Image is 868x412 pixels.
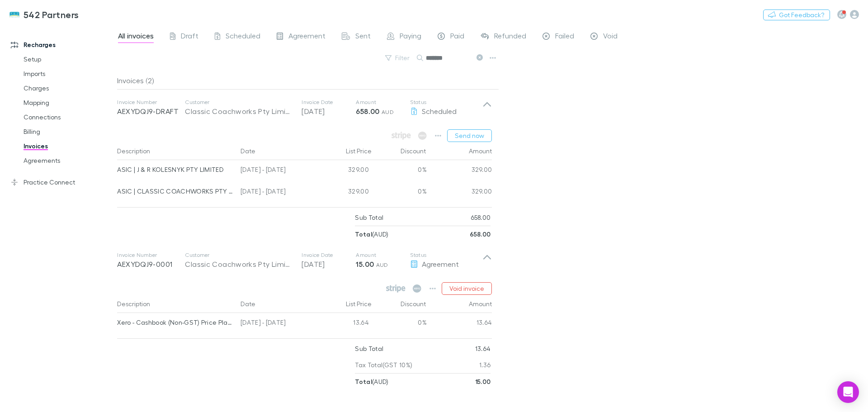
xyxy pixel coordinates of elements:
div: [DATE] - [DATE] [237,182,318,204]
p: Sub Total [355,209,383,226]
span: Scheduled [422,107,457,115]
p: AEXYDQJ9-0001 [117,259,185,270]
div: 13.64 [427,313,492,335]
strong: 15.00 [356,260,374,269]
div: Invoice NumberAEXYDQJ9-DRAFTCustomerClassic Coachworks Pty LimitedInvoice Date[DATE]Amount658.00 ... [110,90,499,126]
p: Status [410,99,482,106]
p: Tax Total (GST 10%) [355,357,412,373]
div: 329.00 [318,182,373,204]
a: Agreements [14,153,122,168]
p: Amount [356,251,410,259]
p: 13.64 [475,341,491,357]
div: Classic Coachworks Pty Limited [185,106,292,117]
div: 329.00 [318,160,373,182]
div: Xero - Cashbook (Non-GST) Price Plan | KRADAL FLOORING PTY LTD [117,313,233,332]
a: Charges [14,81,122,95]
span: Paying [400,31,421,43]
p: Status [410,251,482,259]
div: Open Intercom Messenger [837,381,859,403]
p: [DATE] [302,106,356,117]
a: Setup [14,52,122,66]
strong: 658.00 [470,230,491,238]
div: ASIC | J & R KOLESNYK PTY LIMITED [117,160,233,179]
span: Paid [450,31,464,43]
div: 329.00 [427,160,492,182]
p: ( AUD ) [355,226,388,242]
div: Classic Coachworks Pty Limited [185,259,292,270]
p: Invoice Date [302,251,356,259]
a: Connections [14,110,122,124]
img: 542 Partners's Logo [9,9,20,20]
span: Available when invoice is finalised [416,129,429,142]
div: 0% [373,182,427,204]
p: Amount [356,99,410,106]
p: [DATE] [302,259,356,270]
a: Mapping [14,95,122,110]
p: Invoice Number [117,251,185,259]
span: Agreement [288,31,325,43]
a: Invoices [14,139,122,153]
strong: 658.00 [356,107,379,116]
span: Refunded [494,31,526,43]
span: All invoices [118,31,154,43]
button: Void invoice [442,282,492,295]
button: Send now [447,129,492,142]
p: AEXYDQJ9-DRAFT [117,106,185,117]
strong: Total [355,378,372,385]
div: 13.64 [318,313,373,335]
span: Agreement [422,260,459,268]
p: 1.36 [479,357,491,373]
a: 542 Partners [4,4,85,25]
div: 0% [373,313,427,335]
button: Got Feedback? [763,9,830,20]
p: Sub Total [355,341,383,357]
span: Sent [355,31,371,43]
a: Billing [14,124,122,139]
span: AUD [376,261,388,268]
p: ( AUD ) [355,374,388,390]
strong: Total [355,230,372,238]
span: Failed [555,31,574,43]
p: 658.00 [471,209,491,226]
p: Customer [185,99,292,106]
p: Invoice Date [302,99,356,106]
span: Scheduled [226,31,260,43]
div: ASIC | CLASSIC COACHWORKS PTY LIMITED [117,182,233,201]
span: AUD [382,109,394,115]
a: Practice Connect [2,175,122,189]
a: Recharges [2,38,122,52]
button: Filter [381,52,415,63]
div: [DATE] - [DATE] [237,160,318,182]
span: Draft [181,31,198,43]
div: Invoice NumberAEXYDQJ9-0001CustomerClassic Coachworks Pty LimitedInvoice Date[DATE]Amount15.00 AU... [110,242,499,279]
a: Imports [14,66,122,81]
h3: 542 Partners [24,9,79,20]
div: [DATE] - [DATE] [237,313,318,335]
div: 329.00 [427,182,492,204]
span: Available when invoice is finalised [389,129,413,142]
p: Customer [185,251,292,259]
span: Void [603,31,618,43]
p: Invoice Number [117,99,185,106]
div: 0% [373,160,427,182]
strong: 15.00 [475,378,491,385]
